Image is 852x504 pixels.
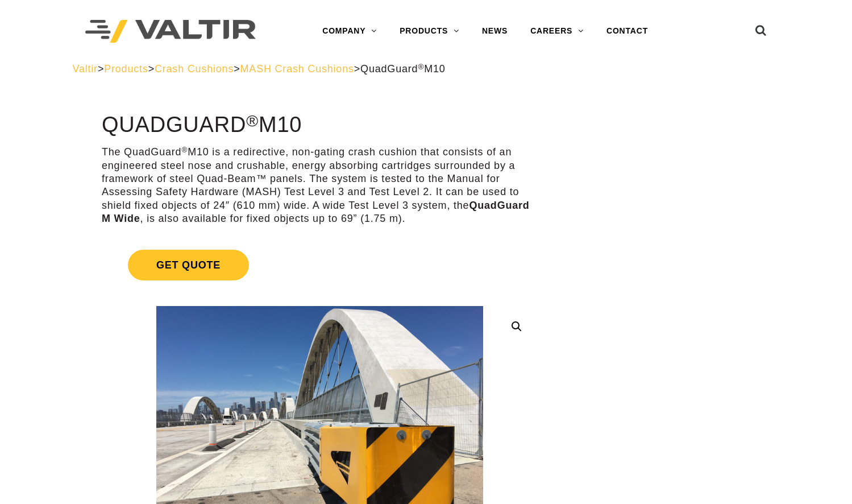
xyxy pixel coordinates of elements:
div: > > > > [72,63,779,76]
a: MASH Crash Cushions [240,63,354,75]
a: Products [104,63,148,75]
a: Valtir [72,63,97,75]
a: NEWS [471,20,519,43]
a: PRODUCTS [388,20,471,43]
sup: ® [418,63,424,71]
span: Get Quote [128,250,249,280]
a: CONTACT [595,20,659,43]
a: COMPANY [311,20,388,43]
h1: QuadGuard M10 [102,113,537,137]
p: The QuadGuard M10 is a redirective, non-gating crash cushion that consists of an engineered steel... [102,146,537,225]
sup: ® [246,111,259,130]
a: Crash Cushions [155,63,234,75]
sup: ® [181,146,188,154]
a: Get Quote [102,236,537,294]
a: CAREERS [519,20,595,43]
span: QuadGuard M10 [360,63,445,75]
img: Valtir [85,20,256,43]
